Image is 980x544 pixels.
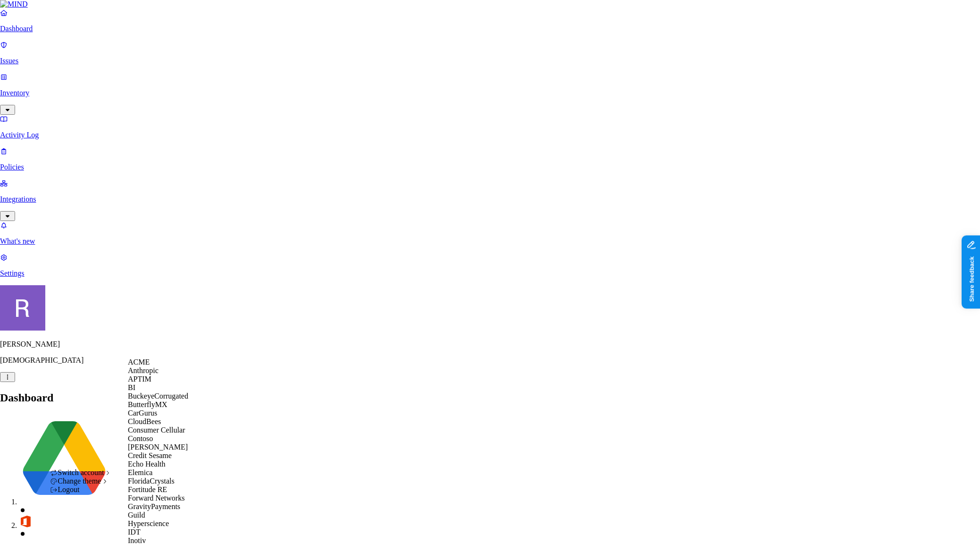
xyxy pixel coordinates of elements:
[128,366,159,374] span: Anthropic
[128,426,185,434] span: Consumer Cellular
[128,434,153,442] span: Contoso
[128,451,172,459] span: Credit Sesame
[128,502,180,510] span: GravityPayments
[58,468,104,476] span: Switch account
[128,494,184,502] span: Forward Networks
[128,485,167,493] span: Fortitude RE
[128,409,157,417] span: CarGurus
[128,383,135,391] span: BI
[128,400,168,408] span: ButterflyMX
[58,477,101,485] span: Change theme
[128,519,169,527] span: Hyperscience
[128,392,188,400] span: BuckeyeCorrugated
[128,443,188,451] span: [PERSON_NAME]
[128,417,161,425] span: CloudBees
[128,511,145,519] span: Guild
[128,375,151,383] span: APTIM
[128,468,152,476] span: Elemica
[50,485,112,494] div: Logout
[128,528,141,536] span: IDT
[128,477,175,485] span: FloridaCrystals
[128,358,150,366] span: ACME
[128,460,166,468] span: Echo Health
